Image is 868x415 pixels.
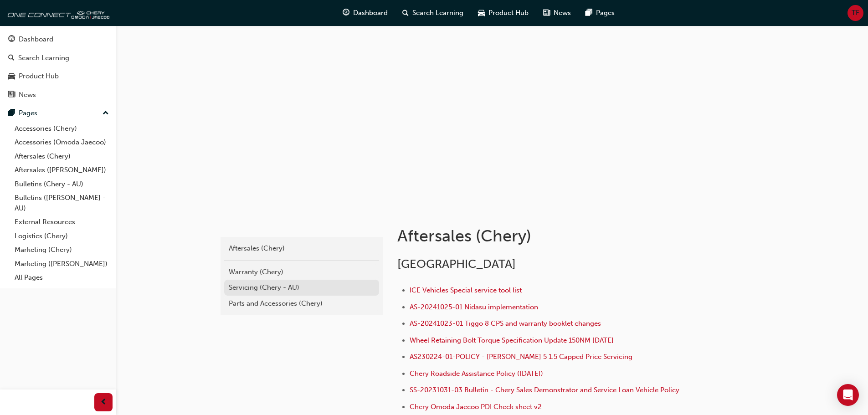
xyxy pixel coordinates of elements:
a: Aftersales (Chery) [11,149,113,164]
div: Aftersales (Chery) [229,243,375,254]
div: Warranty (Chery) [229,267,375,277]
span: up-icon [103,108,109,119]
button: DashboardSearch LearningProduct HubNews [4,29,113,105]
a: Warranty (Chery) [224,264,379,280]
span: car-icon [8,72,15,81]
button: Pages [4,105,113,122]
a: Servicing (Chery - AU) [224,280,379,296]
span: guage-icon [8,36,15,44]
a: car-iconProduct Hub [471,4,536,22]
div: Search Learning [18,53,69,63]
a: ICE Vehicles Special service tool list [410,286,522,294]
a: Wheel Retaining Bolt Torque Specification Update 150NM [DATE] [410,336,614,344]
a: AS-20241023-01 Tiggo 8 CPS and warranty booklet changes [410,319,601,328]
span: Search Learning [412,8,463,18]
div: Pages [19,108,37,118]
span: Pages [596,8,615,18]
h1: Aftersales (Chery) [397,226,696,246]
div: Dashboard [19,34,53,45]
a: AS230224-01-POLICY - [PERSON_NAME] 5 1.5 Capped Price Servicing [410,353,632,361]
a: Dashboard [4,31,113,48]
a: Search Learning [4,50,113,67]
div: Servicing (Chery - AU) [229,282,375,293]
span: news-icon [543,7,550,19]
a: External Resources [11,215,113,229]
button: TF [847,5,863,21]
a: guage-iconDashboard [335,4,395,22]
a: News [4,87,113,103]
span: prev-icon [100,397,107,408]
div: Product Hub [19,71,59,82]
span: Product Hub [488,8,529,18]
a: Marketing ([PERSON_NAME]) [11,257,113,271]
a: Accessories (Chery) [11,122,113,136]
a: AS-20241025-01 Nidasu implementation [410,303,538,311]
a: Bulletins ([PERSON_NAME] - AU) [11,191,113,215]
span: TF [852,8,859,18]
a: Logistics (Chery) [11,229,113,243]
a: Bulletins (Chery - AU) [11,177,113,191]
a: Chery Omoda Jaecoo PDI Check sheet v2 [410,403,542,411]
span: car-icon [478,7,485,19]
a: Chery Roadside Assistance Policy ([DATE]) [410,369,543,378]
a: All Pages [11,271,113,285]
span: guage-icon [343,7,349,19]
a: search-iconSearch Learning [395,4,471,22]
a: SS-20231031-03 Bulletin - Chery Sales Demonstrator and Service Loan Vehicle Policy [410,386,679,394]
div: Open Intercom Messenger [837,384,859,406]
span: Dashboard [353,8,388,18]
a: Aftersales (Chery) [224,241,379,256]
span: [GEOGRAPHIC_DATA] [397,257,516,271]
span: search-icon [402,7,409,19]
img: oneconnect [5,4,109,22]
div: News [19,90,36,100]
a: Marketing (Chery) [11,243,113,257]
span: news-icon [8,91,15,99]
span: pages-icon [586,7,592,19]
span: News [554,8,571,18]
a: Aftersales ([PERSON_NAME]) [11,163,113,177]
span: search-icon [8,54,15,62]
a: Product Hub [4,68,113,85]
a: Parts and Accessories (Chery) [224,296,379,312]
a: pages-iconPages [578,4,622,22]
a: news-iconNews [536,4,578,22]
span: pages-icon [8,109,15,118]
a: Accessories (Omoda Jaecoo) [11,135,113,149]
div: Parts and Accessories (Chery) [229,298,375,309]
